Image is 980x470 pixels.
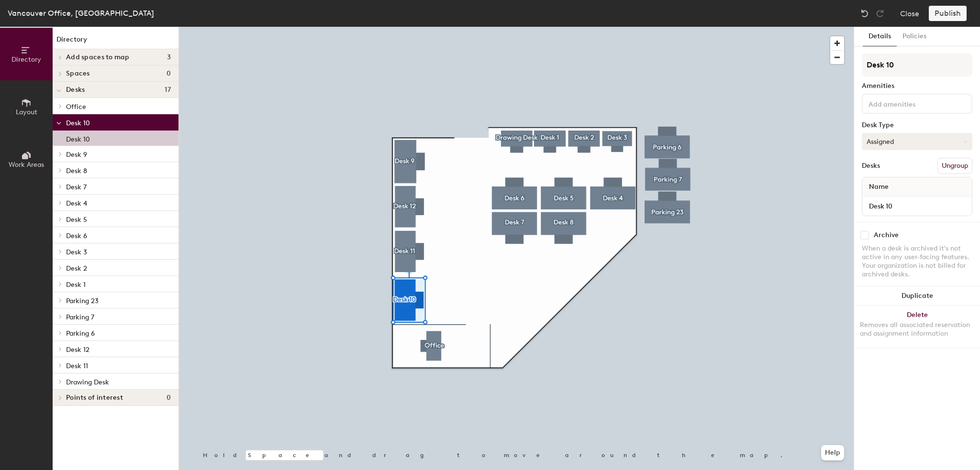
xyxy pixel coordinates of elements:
button: DeleteRemoves all associated reservation and assignment information [854,306,980,348]
span: 17 [165,86,171,94]
span: Desk 8 [66,167,87,175]
div: Removes all associated reservation and assignment information [860,321,974,338]
button: Details [863,27,897,46]
h1: Directory [53,34,178,49]
button: Duplicate [854,286,980,306]
span: Parking 23 [66,297,99,305]
span: Directory [11,55,41,64]
p: Desk 10 [66,132,90,143]
span: Desks [66,86,85,94]
div: Desk Type [862,121,972,129]
span: Desk 6 [66,232,87,240]
span: Desk 5 [66,216,87,224]
span: Desk 4 [66,199,87,208]
span: Parking 7 [66,313,94,321]
div: Amenities [862,82,972,90]
span: Add spaces to map [66,54,130,61]
div: When a desk is archived it's not active in any user-facing features. Your organization is not bil... [862,244,972,279]
img: Redo [875,9,885,18]
span: Desk 3 [66,248,87,256]
span: Desk 9 [66,151,87,159]
input: Unnamed desk [864,199,970,213]
span: Desk 10 [66,119,90,127]
span: Layout [16,108,37,116]
span: Desk 12 [66,346,89,354]
input: Add amenities [867,98,953,109]
span: 3 [167,54,171,61]
span: Points of interest [66,394,123,402]
span: Drawing Desk [66,378,109,386]
img: Undo [860,9,869,18]
span: Name [864,178,893,196]
div: Vancouver Office, [GEOGRAPHIC_DATA] [8,7,154,19]
span: 0 [167,394,171,402]
button: Assigned [862,133,972,150]
button: Close [900,6,919,21]
span: Office [66,103,86,111]
button: Help [821,445,844,460]
span: Desk 7 [66,183,87,191]
button: Ungroup [937,158,972,174]
span: Work Areas [9,161,44,169]
span: 0 [167,70,171,77]
span: Desk 2 [66,264,87,273]
div: Desks [862,162,880,170]
div: Archive [874,231,899,239]
span: Desk 11 [66,362,88,370]
span: Spaces [66,70,90,77]
span: Desk 1 [66,281,86,289]
button: Policies [897,27,932,46]
span: Parking 6 [66,329,95,338]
